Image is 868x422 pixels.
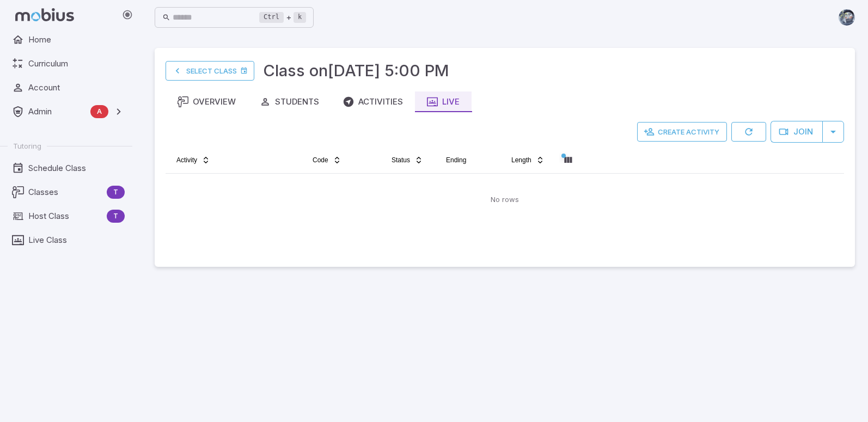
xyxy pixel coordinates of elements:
span: Classes [28,186,102,198]
div: Live [427,96,460,108]
button: Length [505,151,551,169]
button: Column visibility [559,151,577,169]
div: + [259,11,306,24]
span: Curriculum [28,58,125,70]
button: Create Activity [637,122,727,142]
button: Ending [439,151,473,169]
span: Host Class [28,210,102,222]
span: Live Class [28,234,125,246]
span: Admin [28,106,86,118]
span: T [107,211,125,222]
div: Students [260,96,319,108]
div: Overview [178,96,236,108]
span: Length [511,156,531,164]
button: Join [771,121,823,143]
button: Status [385,151,430,169]
span: Status [392,156,410,164]
p: No rows [491,194,519,205]
button: Code [306,151,348,169]
div: Activities [343,96,403,108]
span: Activity [176,156,197,164]
kbd: k [294,12,306,23]
span: Account [28,82,125,94]
h3: Class on [DATE] 5:00 PM [263,59,449,83]
button: Activity [170,151,217,169]
span: Schedule Class [28,162,125,174]
img: andrew.jpg [839,9,855,26]
span: Home [28,34,125,46]
span: Tutoring [13,141,41,151]
span: Code [313,156,328,164]
span: A [90,106,108,117]
a: Select Class [166,61,254,81]
kbd: Ctrl [259,12,284,23]
span: Ending [446,156,466,164]
span: T [107,187,125,198]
